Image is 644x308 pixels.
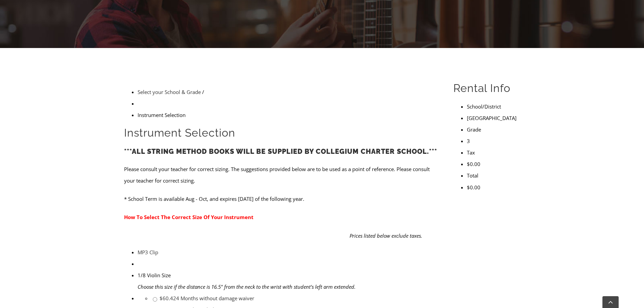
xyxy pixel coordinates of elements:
li: Tax [467,147,520,158]
li: [GEOGRAPHIC_DATA] [467,112,520,124]
li: Grade [467,124,520,135]
h2: Instrument Selection [124,126,437,140]
a: How To Select The Correct Size Of Your Instrument [124,214,254,220]
a: $60.424 Months without damage waiver [160,295,254,302]
li: 3 [467,135,520,147]
p: Please consult your teacher for correct sizing. The suggestions provided below are to be used as ... [124,163,437,186]
h2: Rental Info [453,81,520,95]
li: $0.00 [467,158,520,170]
li: Instrument Selection [138,109,437,121]
a: MP3 Clip [138,249,158,256]
strong: ***ALL STRING METHOD BOOKS WILL BE SUPPLIED BY COLLEGIUM CHARTER SCHOOL.*** [124,147,437,156]
div: 1/8 Violin Size [138,269,437,281]
em: Choose this size if the distance is 16.5" from the neck to the wrist with student's left arm exte... [138,283,356,290]
span: $60.42 [160,295,176,302]
em: Prices listed below exclude taxes. [350,232,422,239]
li: School/District [467,101,520,112]
li: $0.00 [467,182,520,193]
span: / [202,89,204,95]
a: Select your School & Grade [138,89,201,95]
li: Total [467,170,520,181]
p: * School Term is available Aug - Oct, and expires [DATE] of the following year. [124,193,437,205]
